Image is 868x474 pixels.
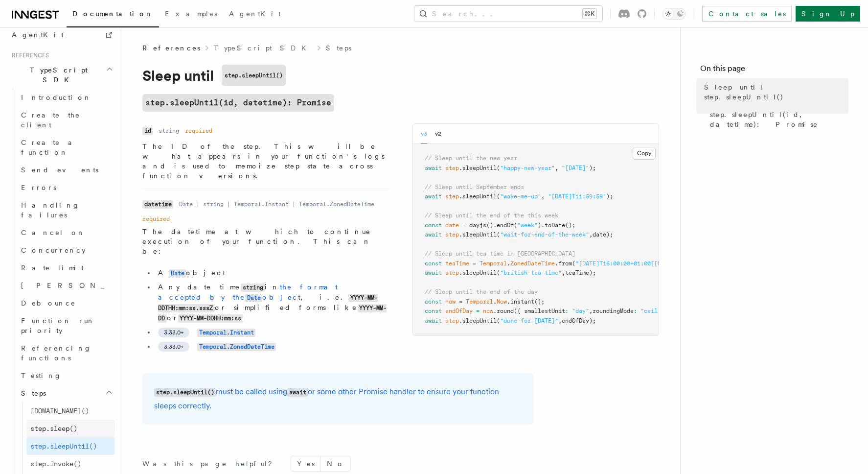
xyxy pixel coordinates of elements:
[26,437,115,455] a: step.sleepUntil()
[142,65,534,86] h1: Sleep until
[414,6,602,22] button: Search...⌘K
[26,420,115,437] a: step.sleep()
[158,304,387,323] code: YYYY-MM-DD
[17,241,115,259] a: Concurrency
[493,308,514,314] span: .round
[575,260,781,267] span: "[DATE]T16:00:00+01:00[[GEOGRAPHIC_DATA]/[GEOGRAPHIC_DATA]]"
[704,82,848,102] span: Sleep until step.sleepUntil()
[229,10,281,18] span: AgentKit
[493,298,497,305] span: .
[142,94,334,112] a: step.sleepUntil(id, datetime): Promise
[425,308,442,314] span: const
[222,65,286,86] code: step.sleepUntil()
[497,165,500,171] span: (
[17,224,115,241] a: Cancel on
[21,94,91,101] span: Introduction
[17,312,115,339] a: Function run priority
[197,342,276,350] a: Temporal.ZonedDateTime
[634,308,637,314] span: :
[497,193,500,200] span: (
[593,231,613,238] span: date);
[287,388,308,397] code: await
[700,78,848,106] a: Sleep until step.sleepUntil()
[500,269,562,276] span: "british-tea-time"
[514,308,565,314] span: ({ smallestUnit
[154,385,522,413] p: must be called using or some other Promise handler to ensure your function sleeps correctly.
[565,308,569,314] span: :
[21,166,98,174] span: Send events
[480,260,507,267] span: Temporal
[469,222,486,229] span: dayjs
[445,165,459,171] span: step
[541,193,545,200] span: ,
[159,3,223,26] a: Examples
[421,124,427,144] button: v3
[500,231,589,238] span: "wait-for-end-of-the-week"
[425,193,442,200] span: await
[473,260,476,267] span: =
[466,298,493,305] span: Temporal
[154,388,216,397] code: step.sleepUntil()
[459,298,462,305] span: =
[541,222,565,229] span: .toDate
[562,317,596,324] span: endOfDay);
[17,294,115,312] a: Debounce
[640,308,661,314] span: "ceil"
[445,193,459,200] span: step
[17,89,115,106] a: Introduction
[30,460,81,468] span: step.invoke()
[21,372,62,379] span: Testing
[462,222,466,229] span: =
[164,343,183,351] span: 3.33.0+
[17,384,115,402] button: Steps
[510,260,555,267] span: ZonedDateTime
[245,294,262,302] code: Date
[17,388,46,398] span: Steps
[445,222,459,229] span: date
[435,124,441,144] button: v2
[17,134,115,161] a: Create a function
[169,269,186,278] code: Date
[562,165,589,171] span: "[DATE]"
[21,229,85,237] span: Cancel on
[30,442,97,450] span: step.sleepUntil()
[796,6,860,22] a: Sign Up
[633,147,656,160] button: Copy
[555,165,558,171] span: ,
[291,456,320,471] button: Yes
[17,277,115,294] a: [PERSON_NAME]
[445,317,459,324] span: step
[606,193,613,200] span: );
[165,10,217,18] span: Examples
[142,459,279,469] p: Was this page helpful?
[30,425,77,432] span: step.sleep()
[17,161,115,179] a: Send events
[142,127,153,135] code: id
[425,231,442,238] span: await
[26,455,115,473] a: step.invoke()
[8,26,115,44] a: AgentKit
[17,367,115,384] a: Testing
[26,402,115,420] a: [DOMAIN_NAME]()
[497,231,500,238] span: (
[517,222,538,229] span: "week"
[425,288,538,295] span: // Sleep until the end of the day
[425,260,442,267] span: const
[155,282,389,323] li: Any date time in , i.e. or simplified forms like or
[500,165,555,171] span: "happy-new-year"
[425,269,442,276] span: await
[486,222,493,229] span: ()
[425,298,442,305] span: const
[12,31,64,39] span: AgentKit
[185,127,212,135] dd: required
[425,165,442,171] span: await
[159,127,179,135] dd: string
[142,142,389,181] p: The ID of the step. This will be what appears in your function's logs and is used to memoize step...
[565,269,596,276] span: teaTime);
[589,308,593,314] span: ,
[158,283,338,301] a: the format accepted by theDateobject
[17,339,115,367] a: Referencing functions
[214,43,312,53] a: TypeScript SDK
[142,43,200,53] span: References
